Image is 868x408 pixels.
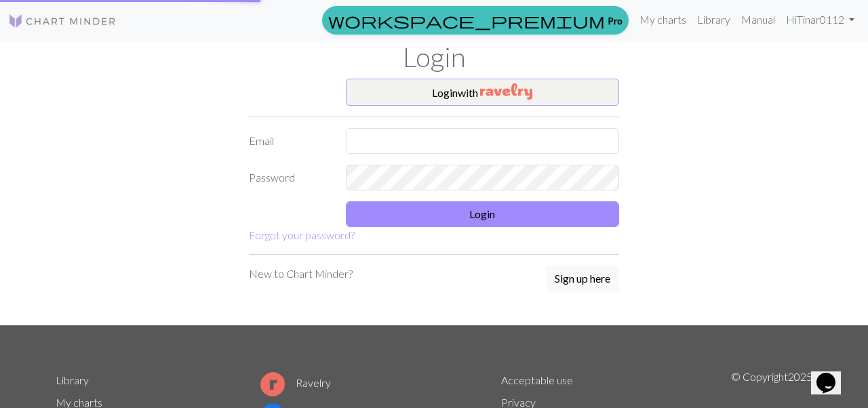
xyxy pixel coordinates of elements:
a: Forgot your password? [249,228,355,241]
button: Sign up here [546,266,619,291]
label: Email [241,128,338,154]
a: Acceptable use [501,373,573,386]
h1: Login [47,41,821,73]
a: Library [692,6,736,33]
p: New to Chart Minder? [249,266,353,282]
button: Login [346,201,620,227]
a: HiTinar0112 [781,6,860,33]
a: Manual [736,6,781,33]
img: Logo [8,13,117,29]
label: Password [241,165,338,190]
img: Ravelry [480,83,532,100]
a: My charts [634,6,692,33]
span: workspace_premium [328,11,605,30]
a: Sign up here [546,266,619,293]
button: Loginwith [346,79,620,106]
a: Library [56,373,89,386]
iframe: chat widget [811,354,854,394]
a: Pro [322,6,629,35]
a: Ravelry [260,376,331,389]
img: Ravelry logo [260,372,285,396]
